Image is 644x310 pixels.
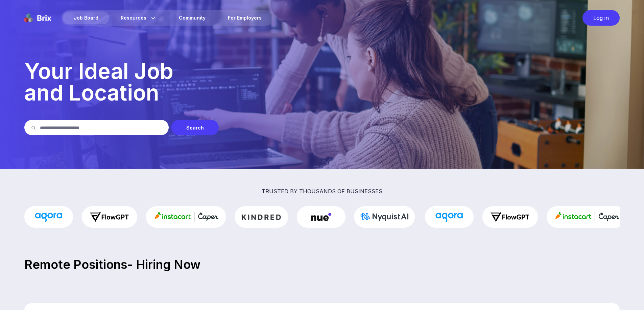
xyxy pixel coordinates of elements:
div: Job Board [63,11,109,24]
a: Community [168,11,216,24]
div: Log in [582,10,620,26]
a: For Employers [217,11,272,24]
p: Your Ideal Job and Location [24,60,620,104]
div: Resources [110,11,167,24]
a: Log in [579,10,620,26]
div: Search [171,120,219,135]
